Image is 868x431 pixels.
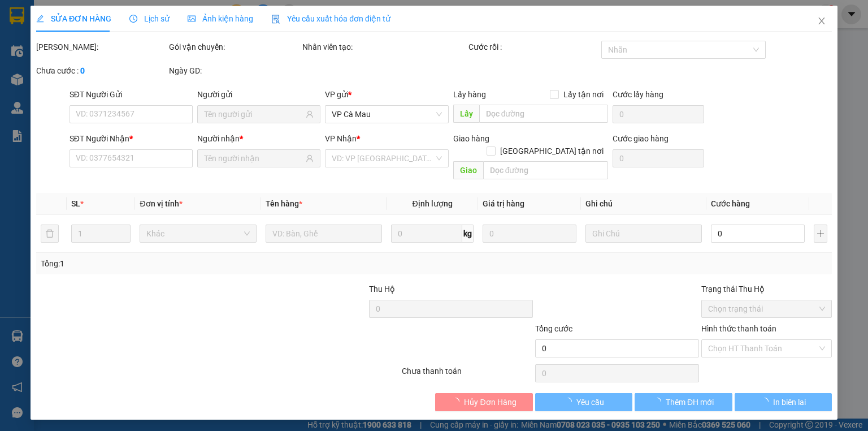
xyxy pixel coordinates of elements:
div: SĐT Người Nhận [70,132,193,145]
span: Ảnh kiện hàng [188,14,253,23]
button: Yêu cầu [535,393,633,411]
label: Cước giao hàng [613,134,669,143]
li: 02839.63.63.63 [5,39,215,53]
span: [GEOGRAPHIC_DATA] tận nơi [496,145,608,157]
b: [PERSON_NAME] [65,7,160,21]
span: Lịch sử [129,14,170,23]
input: Cước lấy hàng [613,105,704,123]
button: Close [806,6,837,37]
button: Hủy Đơn Hàng [435,393,533,411]
b: GỬI : VP Cà Mau [5,71,120,89]
label: Cước lấy hàng [613,90,663,99]
th: Ghi chú [581,193,706,215]
input: Tên người nhận [204,152,303,165]
span: loading [653,398,666,406]
span: Giao [453,161,483,179]
input: Tên người gửi [204,108,303,120]
span: clock-circle [129,15,137,23]
span: Lấy tận nơi [559,88,608,101]
b: 0 [80,66,85,75]
input: Ghi Chú [585,225,702,243]
span: VP Nhận [325,134,357,143]
span: user [306,154,314,162]
span: Giao hàng [453,134,489,143]
span: Tổng cước [535,324,572,333]
div: Chưa thanh toán [401,365,533,385]
img: icon [271,15,280,24]
li: 85 [PERSON_NAME] [5,25,215,39]
span: Khác [146,225,249,242]
span: loading [761,398,773,406]
input: Cước giao hàng [613,149,704,167]
span: Đơn vị tính [140,199,182,208]
button: Thêm ĐH mới [635,393,732,411]
div: Cước rồi : [468,41,599,53]
span: Tên hàng [266,199,302,208]
span: loading [452,398,464,406]
span: Yêu cầu xuất hóa đơn điện tử [271,14,390,23]
span: Cước hàng [711,199,750,208]
div: VP gửi [325,88,448,101]
button: delete [41,225,59,243]
span: picture [188,15,196,23]
span: kg [462,225,474,243]
span: edit [36,15,44,23]
span: Định lượng [412,199,452,208]
label: Hình thức thanh toán [701,324,776,333]
span: Thu Hộ [368,285,394,294]
div: Chưa cước : [36,64,167,77]
button: In biên lai [735,393,832,411]
span: Hủy Đơn Hàng [464,396,516,408]
button: plus [814,225,827,243]
span: Chọn trạng thái [708,300,825,317]
span: Giá trị hàng [483,199,524,208]
div: Nhân viên tạo: [302,41,466,53]
input: Dọc đường [479,105,608,123]
span: user [306,110,314,118]
span: SL [71,199,80,208]
span: In biên lai [773,396,806,408]
span: Yêu cầu [576,396,604,408]
div: Trạng thái Thu Hộ [701,283,832,295]
div: Ngày GD: [169,64,300,77]
div: Gói vận chuyển: [169,41,300,53]
span: Thêm ĐH mới [666,396,714,408]
span: environment [65,27,74,36]
input: VD: Bàn, Ghế [266,225,382,243]
span: Lấy hàng [453,90,485,99]
div: Người gửi [197,88,320,101]
div: Tổng: 1 [41,257,336,270]
span: SỬA ĐƠN HÀNG [36,14,111,23]
span: phone [65,41,74,50]
span: Lấy [453,105,479,123]
span: close [817,16,826,25]
input: 0 [483,225,576,243]
div: [PERSON_NAME]: [36,41,167,53]
div: SĐT Người Gửi [70,88,193,101]
div: Người nhận [197,132,320,145]
span: VP Cà Mau [332,106,441,123]
input: Dọc đường [483,161,608,179]
span: loading [563,398,576,406]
